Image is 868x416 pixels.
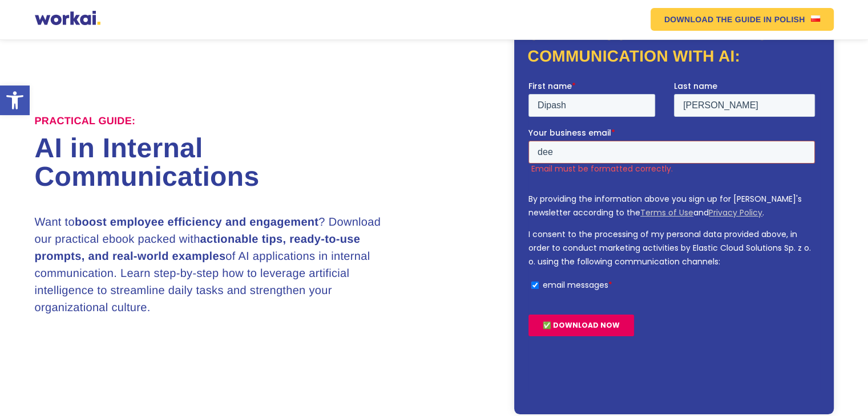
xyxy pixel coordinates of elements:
label: Practical Guide: [35,115,136,128]
strong: boost employee efficiency and engagement [75,216,318,229]
iframe: Form 0 [528,80,819,393]
strong: actionable tips, ready-to-use prompts, and real-world examples [35,233,361,263]
img: US flag [811,15,820,22]
h2: Get the guide and enhance communication with AI: [528,24,820,67]
em: DOWNLOAD THE GUIDE [664,15,761,23]
h3: Want to ? Download our practical ebook packed with of AI applications in internal communication. ... [35,214,394,316]
a: DOWNLOAD THE GUIDEIN POLISHUS flag [651,8,834,31]
h1: AI in Internal Communications [35,134,434,191]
